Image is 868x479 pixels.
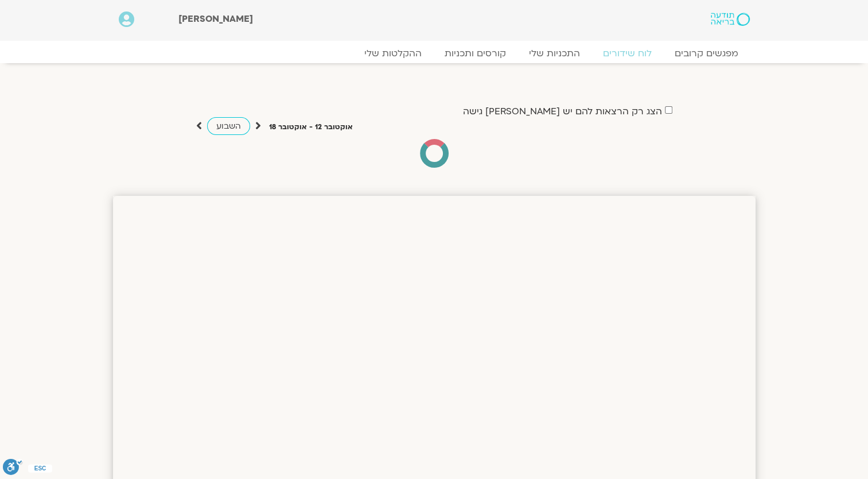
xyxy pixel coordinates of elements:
[353,48,433,59] a: ההקלטות שלי
[269,121,353,133] p: אוקטובר 12 - אוקטובר 18
[517,48,591,59] a: התכניות שלי
[178,13,253,25] span: [PERSON_NAME]
[463,106,662,117] label: הצג רק הרצאות להם יש [PERSON_NAME] גישה
[216,121,241,132] span: השבוע
[433,48,517,59] a: קורסים ותכניות
[119,48,750,59] nav: Menu
[207,117,250,135] a: השבוע
[591,48,663,59] a: לוח שידורים
[663,48,750,59] a: מפגשים קרובים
